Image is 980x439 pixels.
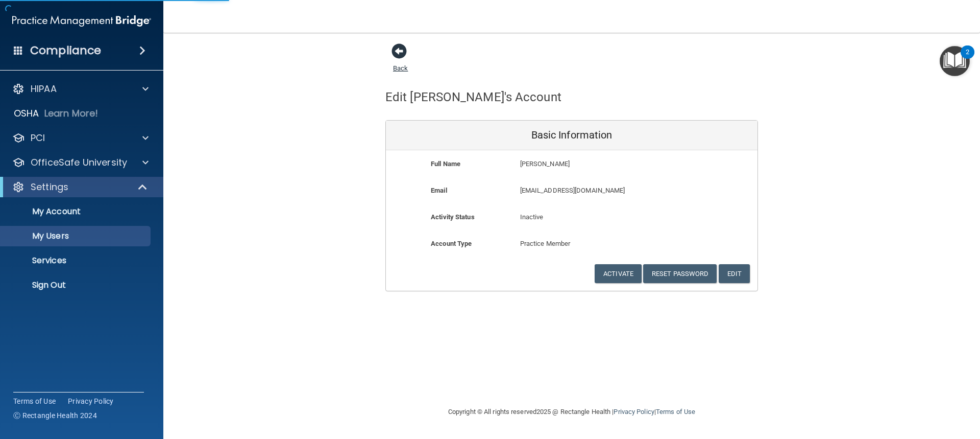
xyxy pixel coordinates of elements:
[385,396,758,428] div: Copyright © All rights reserved 2025 @ Rectangle Health | |
[431,187,447,194] b: Email
[13,396,56,406] a: Terms of Use
[520,158,683,170] p: [PERSON_NAME]
[12,181,148,193] a: Settings
[31,181,68,193] p: Settings
[7,256,146,266] p: Services
[719,264,750,283] button: Edit
[431,160,460,168] b: Full Name
[12,11,151,31] img: PMB logo
[12,132,149,144] a: PCI
[14,107,39,120] p: OSHA
[68,396,114,406] a: Privacy Policy
[31,156,127,169] p: OfficeSafe University
[940,46,970,76] button: Open Resource Center, 2 new notifications
[44,107,99,120] p: Learn More!
[393,52,408,72] a: Back
[966,52,969,65] div: 2
[656,408,695,415] a: Terms of Use
[7,280,146,290] p: Sign Out
[7,206,146,217] p: My Account
[520,184,683,197] p: [EMAIL_ADDRESS][DOMAIN_NAME]
[12,83,149,95] a: HIPAA
[385,90,561,104] h4: Edit [PERSON_NAME]'s Account
[7,231,146,241] p: My Users
[595,264,642,283] button: Activate
[520,238,624,250] p: Practice Member
[30,43,101,58] h4: Compliance
[643,264,717,283] button: Reset Password
[12,156,149,169] a: OfficeSafe University
[13,410,97,421] span: Ⓒ Rectangle Health 2024
[431,213,475,221] b: Activity Status
[31,83,57,95] p: HIPAA
[431,240,472,247] b: Account Type
[386,121,757,150] div: Basic Information
[614,408,654,415] a: Privacy Policy
[31,132,45,144] p: PCI
[520,211,624,223] p: Inactive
